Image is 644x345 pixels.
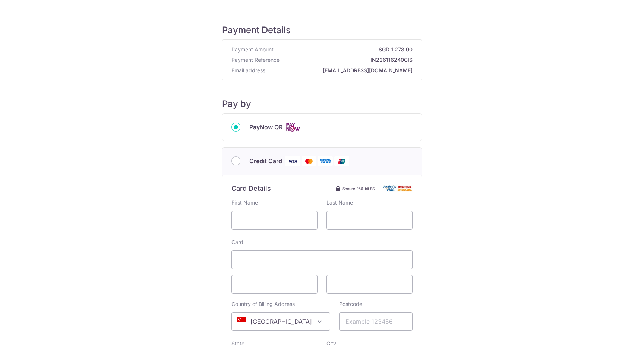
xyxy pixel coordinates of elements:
label: Last Name [326,199,353,206]
img: Union Pay [334,156,349,166]
span: Payment Amount [231,46,274,53]
img: Card secure [383,185,413,192]
iframe: Secure card number input frame [238,255,406,264]
strong: SGD 1,278.00 [277,46,413,53]
h5: Payment Details [222,25,422,36]
label: Postcode [339,300,362,308]
label: First Name [231,199,258,206]
div: PayNow QR Cards logo [231,123,413,132]
strong: IN226116240CIS [282,56,413,64]
div: Credit Card Visa Mastercard American Express Union Pay [231,156,413,166]
strong: [EMAIL_ADDRESS][DOMAIN_NAME] [268,67,413,74]
label: Country of Billing Address [231,300,295,308]
img: American Express [318,156,333,166]
h6: Card Details [231,184,271,193]
h5: Pay by [222,98,422,110]
span: Payment Reference [231,56,280,64]
input: Example 123456 [339,312,413,331]
img: Cards logo [285,123,300,132]
span: PayNow QR [249,123,282,132]
label: Card [231,238,243,246]
span: Singapore [232,313,330,330]
span: Credit Card [249,156,282,165]
img: Visa [285,156,300,166]
iframe: Secure card expiration date input frame [238,280,311,289]
span: Singapore [231,312,330,331]
span: Secure 256-bit SSL [342,186,377,192]
span: Email address [231,67,265,74]
iframe: Secure card security code input frame [333,280,406,289]
img: Mastercard [302,156,316,166]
